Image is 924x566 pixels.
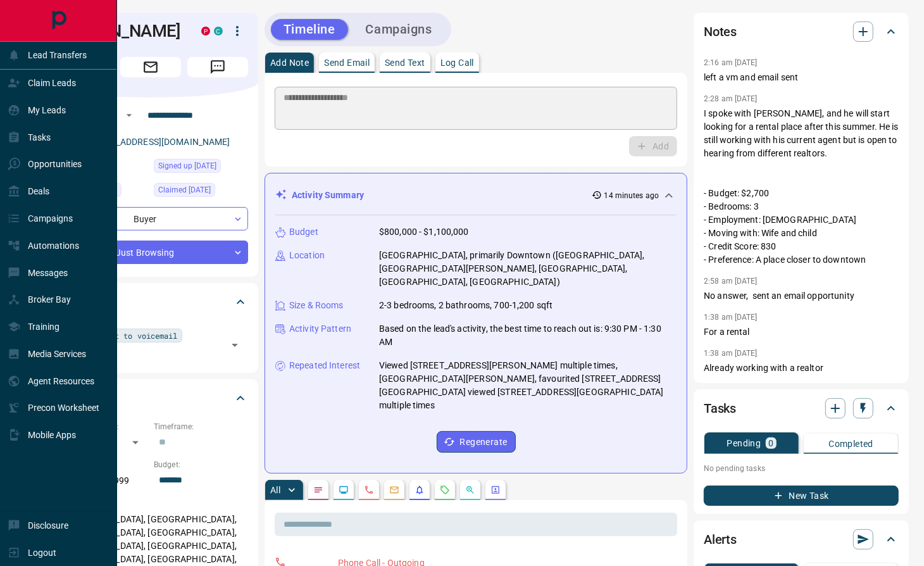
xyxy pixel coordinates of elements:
[704,486,899,506] button: New Task
[289,249,325,262] p: Location
[154,183,248,201] div: Mon Mar 27 2023
[289,322,351,336] p: Activity Pattern
[704,393,899,424] div: Tasks
[271,19,348,40] button: Timeline
[275,184,677,207] div: Activity Summary14 minutes ago
[704,58,758,67] p: 2:16 am [DATE]
[324,58,370,67] p: Send Email
[289,359,360,372] p: Repeated Interest
[53,21,182,41] h1: [PERSON_NAME]
[53,498,248,509] p: Areas Searched:
[379,299,553,312] p: 2-3 bedrooms, 2 bathrooms, 700-1,200 sqft
[704,16,899,47] div: Notes
[604,190,659,201] p: 14 minutes ago
[53,287,248,317] div: Tags
[53,241,248,264] div: Just Browsing
[704,349,758,358] p: 1:38 am [DATE]
[704,529,737,550] h2: Alerts
[270,486,280,494] p: All
[339,485,349,495] svg: Lead Browsing Activity
[704,107,899,267] p: I spoke with [PERSON_NAME], and he will start looking for a rental place after this summer. He is...
[101,329,178,342] span: went to voicemail
[704,524,899,555] div: Alerts
[154,159,248,177] div: Thu Mar 28 2019
[465,485,475,495] svg: Opportunities
[364,485,374,495] svg: Calls
[154,459,248,470] p: Budget:
[704,289,899,303] p: No answer, sent an email opportunity
[704,22,737,42] h2: Notes
[120,57,181,77] span: Email
[704,398,736,418] h2: Tasks
[187,57,248,77] span: Message
[704,94,758,103] p: 2:28 am [DATE]
[704,459,899,478] p: No pending tasks
[704,277,758,286] p: 2:58 am [DATE]
[828,439,873,448] p: Completed
[154,421,248,432] p: Timeframe:
[704,313,758,322] p: 1:38 am [DATE]
[158,184,211,196] span: Claimed [DATE]
[313,485,323,495] svg: Notes
[289,225,318,239] p: Budget
[292,189,364,202] p: Activity Summary
[122,108,137,123] button: Open
[440,58,474,67] p: Log Call
[379,322,677,349] p: Based on the lead's activity, the best time to reach out is: 9:30 PM - 1:30 AM
[440,485,450,495] svg: Requests
[353,19,445,40] button: Campaigns
[768,439,773,448] p: 0
[385,58,425,67] p: Send Text
[704,71,899,84] p: left a vm and email sent
[284,92,668,125] textarea: To enrich screen reader interactions, please activate Accessibility in Grammarly extension settings
[490,485,501,495] svg: Agent Actions
[226,336,244,354] button: Open
[201,27,210,35] div: property.ca
[379,359,677,412] p: Viewed [STREET_ADDRESS][PERSON_NAME] multiple times, [GEOGRAPHIC_DATA][PERSON_NAME], favourited [...
[415,485,425,495] svg: Listing Alerts
[727,439,761,448] p: Pending
[158,160,216,172] span: Signed up [DATE]
[289,299,344,312] p: Size & Rooms
[214,27,223,35] div: condos.ca
[704,325,899,339] p: For a rental
[379,225,469,239] p: $800,000 - $1,100,000
[53,383,248,413] div: Criteria
[437,431,516,453] button: Regenerate
[379,249,677,289] p: [GEOGRAPHIC_DATA], primarily Downtown ([GEOGRAPHIC_DATA], [GEOGRAPHIC_DATA][PERSON_NAME], [GEOGRA...
[87,137,230,147] a: [EMAIL_ADDRESS][DOMAIN_NAME]
[270,58,309,67] p: Add Note
[704,362,899,375] p: Already working with a realtor
[389,485,399,495] svg: Emails
[53,207,248,230] div: Buyer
